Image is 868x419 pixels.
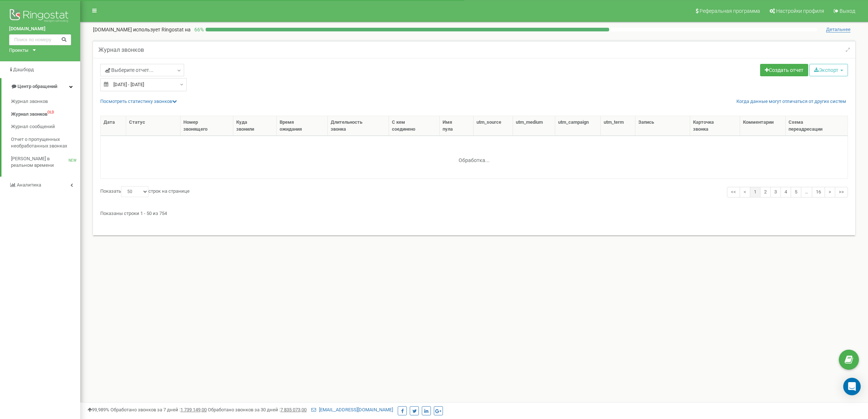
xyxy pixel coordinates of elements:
[98,47,144,53] h5: Журнал звонков
[17,84,57,89] span: Центр обращений
[121,186,148,197] select: Показатьстрок на странице
[126,116,180,136] th: Статус
[809,64,848,76] button: Экспорт
[105,66,153,74] span: Выберите отчет...
[11,108,80,120] a: Журнал звонковOLD
[11,155,69,169] span: [PERSON_NAME] в реальном времени
[801,187,812,197] a: …
[11,133,80,152] a: Отчет о пропущенных необработанных звонках
[100,186,190,197] label: Показать строк на странице
[311,407,393,412] a: [EMAIL_ADDRESS][DOMAIN_NAME]
[835,187,848,197] a: >>
[440,116,474,136] th: Имя пула
[233,116,277,136] th: Куда звонили
[17,182,41,188] span: Аналитика
[389,116,440,136] th: С кем соединено
[760,64,808,76] a: Создать отчет
[191,26,206,33] p: 66 %
[429,151,520,162] div: Обработка...
[11,120,80,133] a: Журнал сообщений
[727,187,740,197] a: <<
[474,116,513,136] th: utm_source
[87,407,109,412] span: 99,989%
[11,123,55,130] span: Журнал сообщений
[1,78,80,95] a: Центр обращений
[9,26,71,32] a: [DOMAIN_NAME]
[736,98,846,105] a: Когда данные могут отличаться от других систем
[555,116,601,136] th: utm_campaign
[11,98,48,105] span: Журнал звонков
[100,207,848,217] div: Показаны строки 1 - 50 из 754
[760,187,771,197] a: 2
[11,152,80,172] a: [PERSON_NAME] в реальном времениNEW
[100,64,184,76] a: Выберите отчет...
[513,116,555,136] th: utm_medium
[280,407,307,412] u: 7 835 073,00
[13,67,34,72] span: Дашборд
[9,47,28,54] div: Проекты
[786,116,848,136] th: Схема переадресации
[635,116,690,136] th: Запись
[9,7,71,26] img: Ringostat logo
[776,8,824,14] span: Настройки профиля
[100,99,177,104] a: Посмотреть cтатистику звонков
[180,116,233,136] th: Номер звонящего
[11,111,47,118] span: Журнал звонков
[328,116,389,136] th: Длительность звонка
[750,187,760,197] a: 1
[781,187,791,197] a: 4
[11,95,80,108] a: Журнал звонков
[101,116,126,136] th: Дата
[840,8,855,14] span: Выход
[180,407,207,412] u: 1 739 149,00
[826,27,851,32] span: Детальнее
[11,136,77,149] span: Отчет о пропущенных необработанных звонках
[770,187,781,197] a: 3
[9,34,71,45] input: Поиск по номеру
[277,116,328,136] th: Время ожидания
[825,187,835,197] a: >
[133,27,191,32] span: использует Ringostat на
[791,187,801,197] a: 5
[110,407,207,412] span: Обработано звонков за 7 дней :
[601,116,635,136] th: utm_term
[740,187,750,197] a: <
[740,116,785,136] th: Комментарии
[812,187,825,197] a: 16
[700,8,760,14] span: Реферальная программа
[93,26,191,33] p: [DOMAIN_NAME]
[208,407,307,412] span: Обработано звонков за 30 дней :
[843,378,861,395] div: Open Intercom Messenger
[690,116,740,136] th: Карточка звонка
